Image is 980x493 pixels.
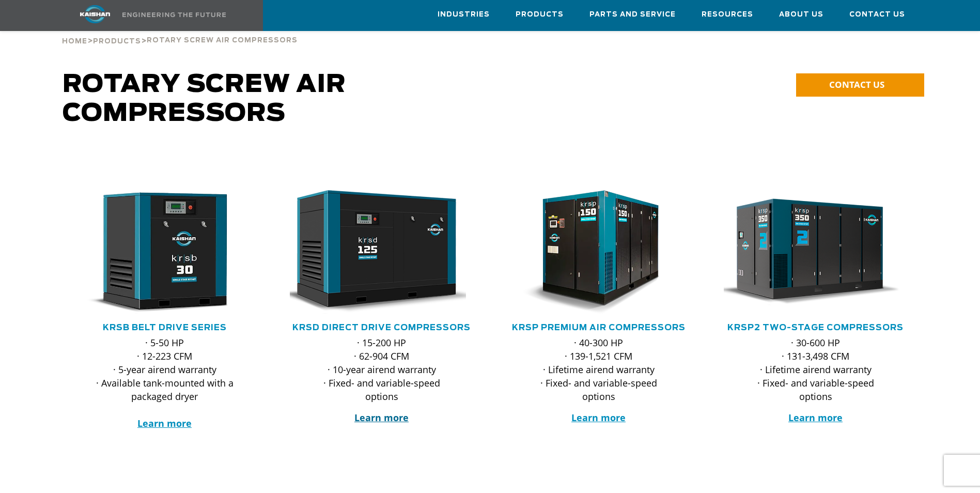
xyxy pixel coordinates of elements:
p: · 15-200 HP · 62-904 CFM · 10-year airend warranty · Fixed- and variable-speed options [310,336,453,403]
a: Industries [438,1,490,28]
a: KRSP Premium Air Compressors [512,323,686,332]
div: krsd125 [290,190,474,314]
a: Parts and Service [589,1,676,28]
span: Products [516,9,564,21]
span: Contact Us [849,9,905,21]
span: CONTACT US [829,79,884,90]
a: Learn more [137,417,192,429]
a: KRSB Belt Drive Series [103,323,227,332]
a: Products [516,1,564,28]
img: krsb30 [65,190,249,314]
div: krsp350 [724,190,908,314]
a: Learn more [354,411,409,424]
div: krsb30 [73,190,257,314]
img: krsp350 [716,190,900,314]
a: KRSD Direct Drive Compressors [292,323,471,332]
p: · 40-300 HP · 139-1,521 CFM · Lifetime airend warranty · Fixed- and variable-speed options [527,336,670,403]
img: krsd125 [282,190,466,314]
a: Learn more [788,411,843,424]
span: Rotary Screw Air Compressors [147,37,298,44]
img: krsp150 [499,190,683,314]
a: Learn more [571,411,626,424]
a: Resources [702,1,753,28]
a: Home [62,36,87,45]
span: Home [62,38,87,45]
span: Parts and Service [589,9,676,21]
a: KRSP2 Two-Stage Compressors [727,323,904,332]
span: Resources [702,9,753,21]
a: CONTACT US [796,73,924,97]
a: Products [93,36,141,45]
a: Contact Us [849,1,905,28]
p: · 30-600 HP · 131-3,498 CFM · Lifetime airend warranty · Fixed- and variable-speed options [744,336,887,403]
p: · 5-50 HP · 12-223 CFM · 5-year airend warranty · Available tank-mounted with a packaged dryer [94,336,236,430]
img: kaishan logo [56,5,134,23]
span: Rotary Screw Air Compressors [63,72,346,126]
span: About Us [779,9,823,21]
img: Engineering the future [122,12,226,17]
span: Industries [438,9,490,21]
span: Products [93,38,141,45]
div: krsp150 [507,190,691,314]
a: About Us [779,1,823,28]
